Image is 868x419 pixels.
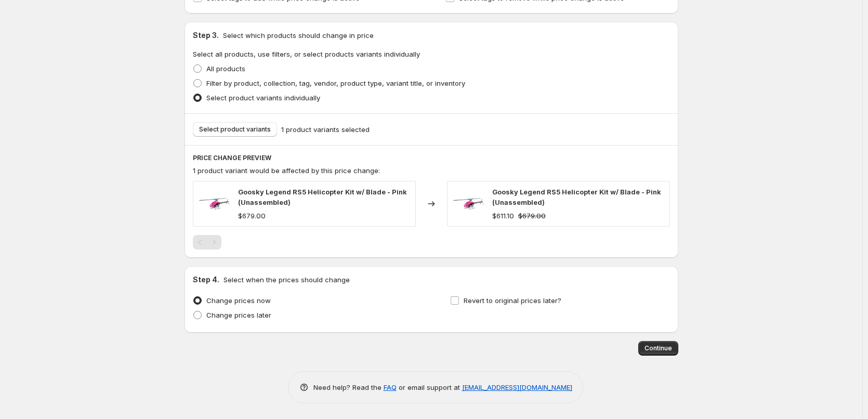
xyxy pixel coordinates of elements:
[193,30,219,41] h2: Step 3.
[199,188,230,219] img: 1_309cdd5e-8b83-4d69-afe9-357a3bcbb059_80x.png
[464,296,561,305] span: Revert to original prices later?
[193,235,221,250] nav: Pagination
[206,64,245,73] span: All products
[492,211,514,221] div: $611.10
[384,383,397,391] a: FAQ
[453,188,484,219] img: 1_309cdd5e-8b83-4d69-afe9-357a3bcbb059_80x.png
[238,188,407,206] span: Goosky Legend RS5 Helicopter Kit w/ Blade - Pink (Unassembled)
[193,50,420,58] span: Select all products, use filters, or select products variants individually
[193,274,219,285] h2: Step 4.
[206,296,271,305] span: Change prices now
[462,383,572,391] a: [EMAIL_ADDRESS][DOMAIN_NAME]
[193,154,670,162] h6: PRICE CHANGE PREVIEW
[223,30,374,41] p: Select which products should change in price
[313,383,384,391] span: Need help? Read the
[281,124,370,135] span: 1 product variants selected
[645,344,672,352] span: Continue
[206,79,465,87] span: Filter by product, collection, tag, vendor, product type, variant title, or inventory
[199,125,271,134] span: Select product variants
[638,341,678,356] button: Continue
[397,383,462,391] span: or email support at
[518,211,546,221] strike: $679.00
[193,166,380,175] span: 1 product variant would be affected by this price change:
[223,274,350,285] p: Select when the prices should change
[238,211,266,221] div: $679.00
[492,188,661,206] span: Goosky Legend RS5 Helicopter Kit w/ Blade - Pink (Unassembled)
[206,94,320,102] span: Select product variants individually
[193,122,277,137] button: Select product variants
[206,311,271,319] span: Change prices later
